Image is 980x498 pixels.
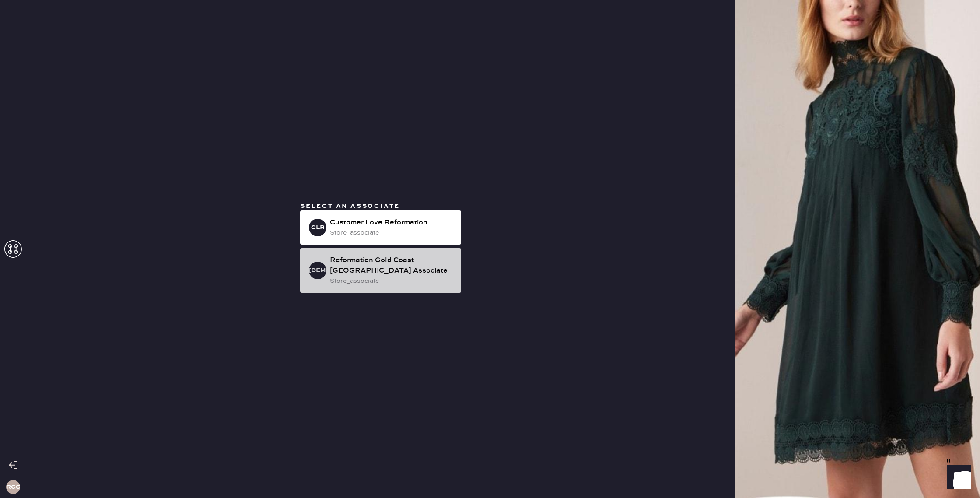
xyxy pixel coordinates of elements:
[311,224,325,231] h3: CLR
[309,267,326,274] h3: [DEMOGRAPHIC_DATA]
[300,202,400,210] span: Select an associate
[938,459,976,496] iframe: Front Chat
[330,217,454,228] div: Customer Love Reformation
[330,228,454,238] div: store_associate
[330,276,454,286] div: store_associate
[6,484,20,490] h3: RGCC
[330,255,454,276] div: Reformation Gold Coast [GEOGRAPHIC_DATA] Associate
